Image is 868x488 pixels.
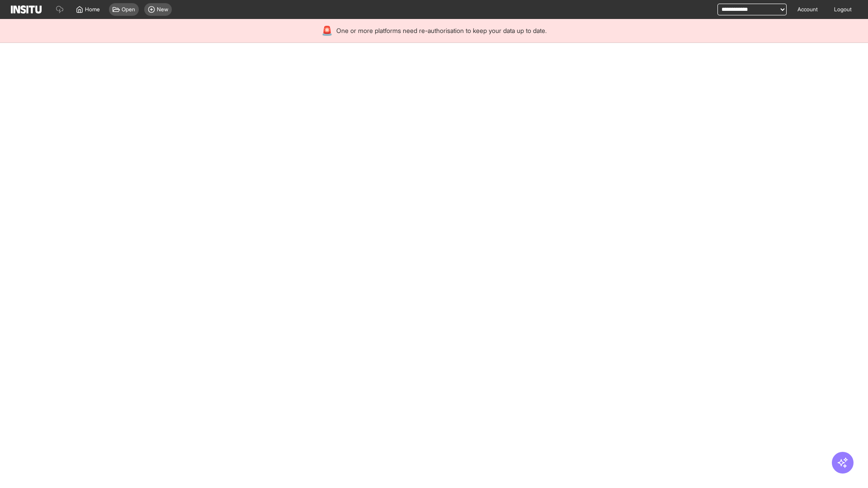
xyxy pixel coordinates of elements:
[336,26,547,35] span: One or more platforms need re-authorisation to keep your data up to date.
[11,5,42,14] img: Logo
[321,24,333,37] div: 🚨
[122,6,135,13] span: Open
[85,6,100,13] span: Home
[157,6,168,13] span: New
